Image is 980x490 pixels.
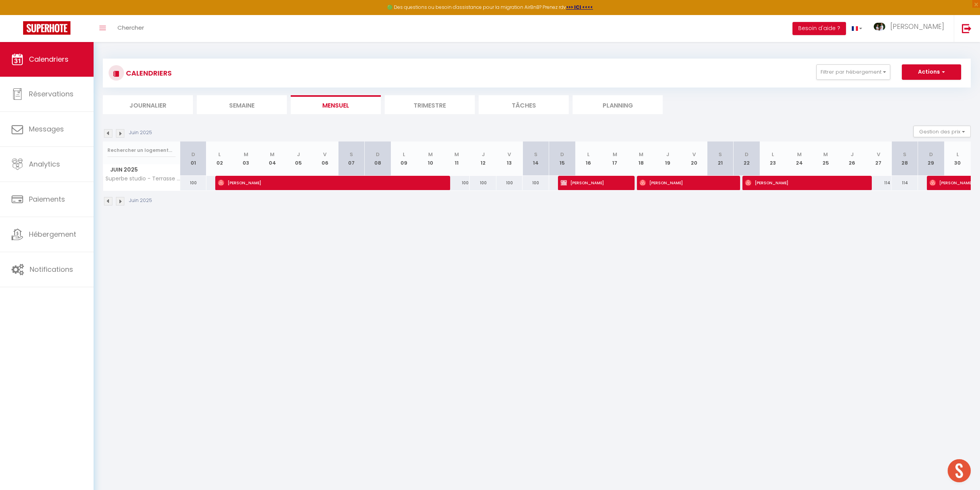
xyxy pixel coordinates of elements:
th: 22 [734,141,760,176]
th: 14 [523,141,549,176]
abbr: L [772,151,774,158]
th: 16 [575,141,601,176]
th: 06 [312,141,338,176]
th: 10 [417,141,443,176]
abbr: L [403,151,405,158]
th: 04 [259,141,285,176]
img: logout [962,24,972,33]
th: 18 [628,141,654,176]
p: Juin 2025 [129,197,152,204]
span: [PERSON_NAME] [218,175,436,190]
div: 100 [444,176,470,190]
abbr: L [587,151,590,158]
span: Réservations [29,89,74,99]
div: 100 [470,176,496,190]
abbr: V [323,151,327,158]
th: 24 [786,141,812,176]
th: 07 [338,141,364,176]
abbr: M [428,151,433,158]
span: [PERSON_NAME] [745,175,859,190]
th: 03 [233,141,259,176]
span: [PERSON_NAME] [561,175,622,190]
button: Filtrer par hébergement [816,64,890,80]
a: >>> ICI <<<< [566,4,593,10]
abbr: V [692,151,696,158]
abbr: J [666,151,669,158]
div: 114 [891,176,918,190]
a: Chercher [112,15,150,42]
span: Chercher [117,24,144,32]
th: 09 [391,141,417,176]
abbr: M [639,151,643,158]
th: 17 [602,141,628,176]
abbr: M [823,151,828,158]
abbr: M [797,151,802,158]
li: Mensuel [291,95,381,114]
abbr: L [957,151,959,158]
abbr: M [454,151,459,158]
span: Analytics [29,159,60,169]
span: Messages [29,124,64,134]
abbr: S [350,151,353,158]
th: 08 [365,141,391,176]
span: Hébergement [29,229,76,239]
abbr: D [191,151,195,158]
abbr: D [560,151,564,158]
abbr: S [903,151,906,158]
button: Actions [902,64,961,80]
div: 114 [865,176,891,190]
abbr: J [297,151,300,158]
abbr: L [218,151,221,158]
div: 100 [523,176,549,190]
th: 23 [760,141,786,176]
div: Ouvrir le chat [948,459,971,482]
div: 100 [180,176,206,190]
th: 12 [470,141,496,176]
th: 25 [812,141,839,176]
abbr: J [851,151,854,158]
abbr: M [613,151,617,158]
th: 29 [918,141,944,176]
abbr: V [508,151,511,158]
abbr: D [929,151,933,158]
th: 13 [496,141,523,176]
th: 26 [839,141,865,176]
th: 01 [180,141,206,176]
abbr: S [534,151,538,158]
button: Gestion des prix [913,126,971,137]
a: ... [PERSON_NAME] [868,15,954,42]
th: 21 [707,141,733,176]
li: Journalier [103,95,193,114]
th: 15 [549,141,575,176]
li: Trimestre [385,95,475,114]
th: 30 [944,141,971,176]
li: Planning [573,95,663,114]
th: 27 [865,141,891,176]
span: Paiements [29,194,65,204]
img: Super Booking [23,21,70,35]
span: Superbe studio - Terrasse 360° avec vue mer [104,176,181,182]
abbr: D [376,151,380,158]
span: [PERSON_NAME] [640,175,727,190]
abbr: D [745,151,749,158]
li: Tâches [479,95,569,114]
abbr: S [719,151,722,158]
th: 20 [681,141,707,176]
span: Calendriers [29,54,69,64]
li: Semaine [197,95,287,114]
div: 100 [496,176,523,190]
th: 11 [444,141,470,176]
abbr: M [270,151,275,158]
abbr: J [482,151,485,158]
th: 19 [654,141,680,176]
th: 05 [285,141,312,176]
p: Juin 2025 [129,129,152,136]
button: Besoin d'aide ? [792,22,846,35]
h3: CALENDRIERS [124,64,172,82]
img: ... [874,23,885,30]
span: Juin 2025 [103,164,180,175]
span: Notifications [30,264,73,274]
th: 28 [891,141,918,176]
span: [PERSON_NAME] [890,22,944,31]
